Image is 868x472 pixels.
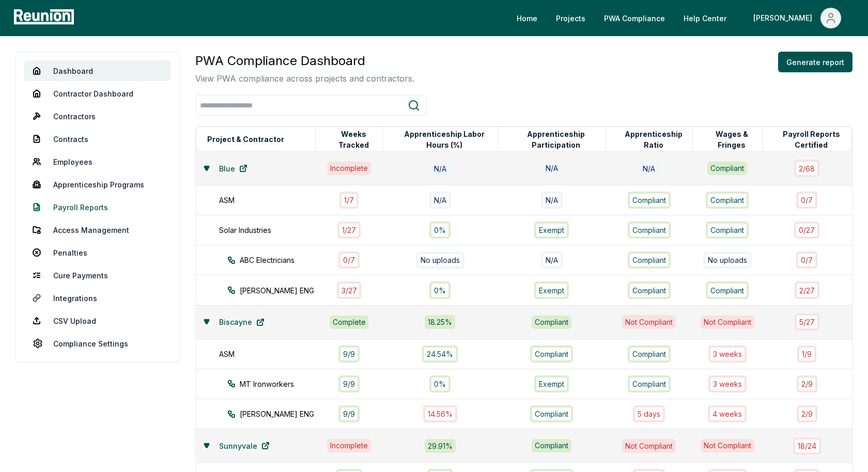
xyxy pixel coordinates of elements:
div: 0 / 7 [796,251,817,269]
div: Compliant [628,192,671,209]
div: 0 / 7 [796,192,817,209]
a: Blue [211,158,256,179]
button: Apprenticeship Participation [507,129,606,150]
div: Exempt [534,222,569,239]
div: Compliant [706,192,749,209]
a: Apprenticeship Programs [24,174,171,195]
div: No uploads [416,252,464,269]
div: N/A [541,192,563,209]
div: MT Ironworkers [227,379,334,389]
div: 0% [429,281,451,298]
div: 9 / 9 [338,375,360,392]
div: 9 / 9 [338,405,360,422]
a: Contractor Dashboard [24,83,171,104]
div: N/A [429,192,451,209]
a: Contracts [24,129,171,149]
p: View PWA compliance across projects and contractors. [195,72,414,85]
div: 2 / 27 [795,281,819,298]
div: ASM [219,195,326,206]
div: Not Compliant [622,439,676,453]
div: Compliant [532,316,571,329]
div: Compliant [628,251,671,269]
div: ABC Electricians [227,255,334,265]
div: N/A [541,251,563,269]
div: Not Compliant [701,439,754,452]
button: Apprenticeship Ratio [615,129,692,150]
button: Wages & Fringes [702,129,762,150]
a: Integrations [24,288,171,308]
button: [PERSON_NAME] [745,8,849,28]
div: 9 / 9 [338,345,360,363]
div: 5 days [633,405,665,422]
nav: Main [508,8,858,28]
div: Exempt [534,375,569,392]
div: 2 / 9 [797,375,817,392]
div: 24.54% [422,345,458,363]
a: Contractors [24,106,171,127]
div: 2 / 9 [797,405,817,422]
button: Weeks Tracked [324,129,382,150]
a: Sunnyvale [211,435,278,456]
h3: PWA Compliance Dashboard [195,52,414,70]
div: 3 week s [708,345,747,363]
div: 2 / 68 [794,160,819,177]
div: [PERSON_NAME] [753,8,816,28]
div: Not Compliant [622,315,676,329]
div: 0 / 27 [794,222,819,239]
div: Compliant [530,405,573,422]
a: Home [508,8,546,28]
div: 14.56% [423,405,457,422]
div: N/A [542,162,561,175]
a: Payroll Reports [24,197,171,217]
div: 1 / 9 [797,345,816,363]
a: Access Management [24,219,171,240]
div: 29.91 % [425,439,456,453]
div: N/A [640,161,658,175]
div: Incomplete [327,162,371,175]
div: [PERSON_NAME] ENG [227,285,334,296]
div: Compliant [628,281,671,298]
div: Exempt [534,281,569,298]
a: PWA Compliance [596,8,673,28]
div: Compliant [628,345,671,363]
div: [PERSON_NAME] ENG [227,408,334,419]
a: Projects [548,8,594,28]
div: 1 / 7 [339,192,359,209]
a: Penalties [24,242,171,263]
div: 3 / 27 [337,281,362,298]
div: Compliant [706,222,749,239]
div: Compliant [628,222,671,239]
a: Dashboard [24,60,171,81]
button: Apprenticeship Labor Hours (%) [392,129,498,150]
div: Compliant [530,345,573,363]
div: Compliant [706,281,749,298]
div: 0% [429,375,451,392]
div: N/A [431,161,450,175]
div: Incomplete [327,439,371,452]
div: 3 week s [708,375,747,392]
div: 0% [429,222,451,239]
div: 5 / 27 [795,313,819,331]
button: Payroll Reports Certified [771,129,851,150]
a: Employees [24,151,171,172]
div: 0 / 7 [338,251,360,269]
div: Complete [330,316,369,329]
a: Compliance Settings [24,333,171,354]
div: 18 / 24 [793,437,821,454]
div: 18.25 % [425,315,455,329]
div: Not Compliant [701,316,754,329]
div: 4 week s [708,405,747,422]
div: 1 / 27 [337,222,361,239]
a: Cure Payments [24,265,171,286]
button: Project & Contractor [205,129,286,150]
a: Help Center [675,8,735,28]
div: Compliant [628,375,671,392]
a: Biscayne [211,312,273,333]
a: CSV Upload [24,310,171,331]
div: ASM [219,349,326,359]
button: Generate report [778,52,853,72]
div: No uploads [703,252,752,269]
div: Compliant [532,439,571,452]
div: Solar Industries [219,225,326,235]
div: Compliant [707,162,747,175]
